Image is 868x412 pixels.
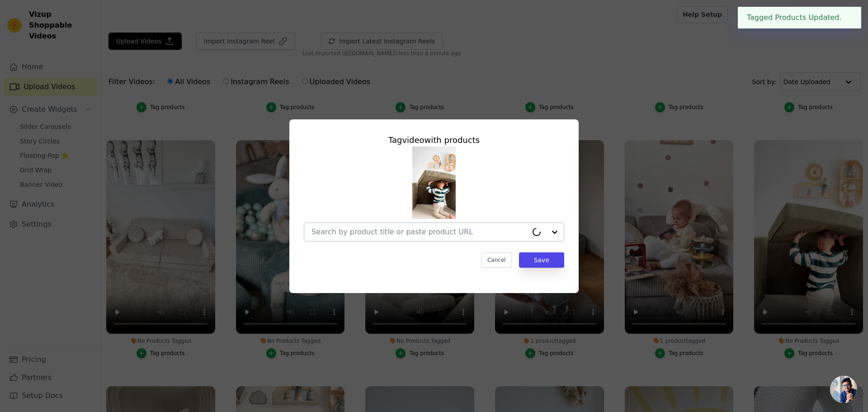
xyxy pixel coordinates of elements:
[842,12,852,23] button: Close
[830,376,857,403] div: Chat öffnen
[481,252,512,268] button: Cancel
[412,147,456,219] img: reel-preview-09a38a-35.myshopify.com-3724893285039377282_65936296077.jpeg
[311,227,528,236] input: Search by product title or paste product URL
[738,7,861,28] div: Tagged Products Updated.
[519,252,564,268] button: Save
[304,134,564,147] div: Tag video with products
